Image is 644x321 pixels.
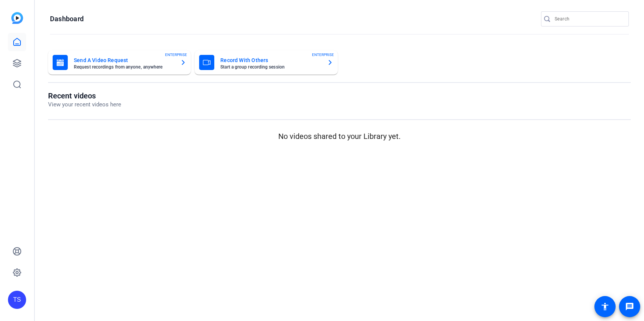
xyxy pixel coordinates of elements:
[165,52,187,58] span: ENTERPRISE
[312,52,334,58] span: ENTERPRISE
[48,91,121,100] h1: Recent videos
[220,65,321,69] mat-card-subtitle: Start a group recording session
[74,56,174,65] mat-card-title: Send A Video Request
[625,302,634,311] mat-icon: message
[48,131,631,142] p: No videos shared to your Library yet.
[74,65,174,69] mat-card-subtitle: Request recordings from anyone, anywhere
[48,100,121,109] p: View your recent videos here
[11,12,23,24] img: blue-gradient.svg
[600,302,610,311] mat-icon: accessibility
[48,50,191,75] button: Send A Video RequestRequest recordings from anyone, anywhereENTERPRISE
[50,14,84,23] h1: Dashboard
[220,56,321,65] mat-card-title: Record With Others
[555,14,623,23] input: Search
[8,291,26,309] div: TS
[195,50,337,75] button: Record With OthersStart a group recording sessionENTERPRISE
